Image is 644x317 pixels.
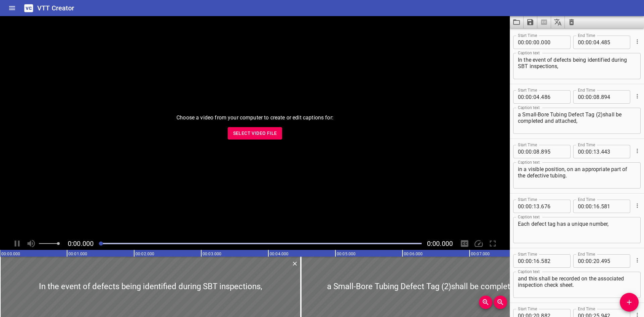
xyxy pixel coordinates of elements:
[203,252,221,256] text: 00:03.000
[526,254,532,268] input: 00
[540,90,541,104] span: .
[526,18,534,26] svg: Save captions to file
[551,16,565,28] button: Translate captions
[633,37,642,46] button: Cue Options
[518,275,636,295] textarea: and this shall be recorded on the associated inspection check sheet.
[633,252,641,269] div: Cue Options
[540,36,541,49] span: .
[592,254,593,268] span: :
[532,254,533,268] span: :
[601,145,626,158] input: 443
[290,259,299,268] button: Delete
[586,145,592,158] input: 00
[404,252,423,256] text: 00:06.000
[524,90,526,104] span: :
[600,36,601,49] span: .
[541,200,566,213] input: 676
[578,200,584,213] input: 00
[586,36,592,49] input: 00
[526,145,532,158] input: 00
[541,90,566,104] input: 486
[518,145,524,158] input: 00
[518,90,524,104] input: 00
[427,240,453,248] span: Video Duration
[533,36,540,49] input: 00
[68,252,87,256] text: 00:01.000
[584,90,586,104] span: :
[228,127,282,140] button: Select Video File
[593,36,600,49] input: 04
[518,57,636,76] textarea: In the event of defects being identified during SBT inspections,
[472,237,485,250] div: Playback Speed
[513,18,521,26] svg: Load captions from file
[532,36,533,49] span: :
[136,252,154,256] text: 00:02.000
[593,145,600,158] input: 13
[533,254,540,268] input: 16
[518,111,636,130] textarea: a Small-Bore Tubing Defect Tag (2)shall be completed and attached,
[633,256,642,265] button: Cue Options
[524,254,526,268] span: :
[600,254,601,268] span: .
[601,90,626,104] input: 894
[510,16,524,28] button: Load captions from file
[99,243,422,244] div: Play progress
[233,129,277,138] span: Select Video File
[524,200,526,213] span: :
[633,92,642,101] button: Cue Options
[592,145,593,158] span: :
[584,200,586,213] span: :
[479,296,492,309] button: Zoom In
[533,90,540,104] input: 04
[518,166,636,185] textarea: in a visible position, on an appropriate part of the defective tubing.
[518,254,524,268] input: 00
[620,293,639,312] button: Add Cue
[592,36,593,49] span: :
[592,200,593,213] span: :
[584,254,586,268] span: :
[526,36,532,49] input: 00
[565,16,578,28] button: Clear captions
[633,142,641,160] div: Cue Options
[532,200,533,213] span: :
[176,114,333,122] p: Choose a video from your computer to create or edit captions for:
[37,3,74,13] h6: VTT Creator
[541,145,566,158] input: 895
[518,221,636,240] textarea: Each defect tag has a unique number,
[578,254,584,268] input: 00
[600,200,601,213] span: .
[524,145,526,158] span: :
[593,254,600,268] input: 20
[337,252,356,256] text: 00:05.000
[633,201,642,210] button: Cue Options
[541,36,566,49] input: 000
[540,200,541,213] span: .
[578,36,584,49] input: 00
[586,254,592,268] input: 00
[532,145,533,158] span: :
[471,252,490,256] text: 00:07.000
[290,259,298,268] div: Delete Cue
[578,145,584,158] input: 00
[568,18,576,26] svg: Clear captions
[1,252,20,256] text: 00:00.000
[533,145,540,158] input: 08
[524,16,537,28] button: Save captions to file
[584,36,586,49] span: :
[540,145,541,158] span: .
[586,200,592,213] input: 00
[633,33,641,50] div: Cue Options
[554,18,562,26] svg: Translate captions
[593,90,600,104] input: 08
[584,145,586,158] span: :
[518,36,524,49] input: 00
[526,200,532,213] input: 00
[592,90,593,104] span: :
[593,200,600,213] input: 16
[633,197,641,214] div: Cue Options
[540,254,541,268] span: .
[68,240,94,248] span: Current Time
[518,200,524,213] input: 00
[601,254,626,268] input: 495
[532,90,533,104] span: :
